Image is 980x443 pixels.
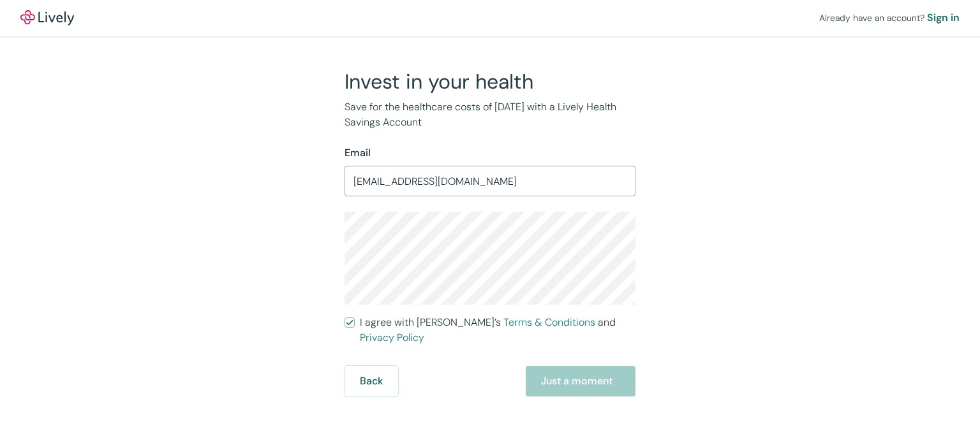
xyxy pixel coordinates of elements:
[927,10,960,25] a: Sign in
[503,316,595,329] a: Terms & Conditions
[360,315,635,345] span: I agree with [PERSON_NAME]’s and
[20,10,74,25] img: Lively
[345,99,635,130] p: Save for the healthcare costs of [DATE] with a Lively Health Savings Account
[345,145,371,161] label: Email
[20,10,74,25] a: LivelyLively
[345,366,398,396] button: Back
[345,69,635,94] h2: Invest in your health
[819,10,960,25] div: Already have an account?
[360,331,424,344] a: Privacy Policy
